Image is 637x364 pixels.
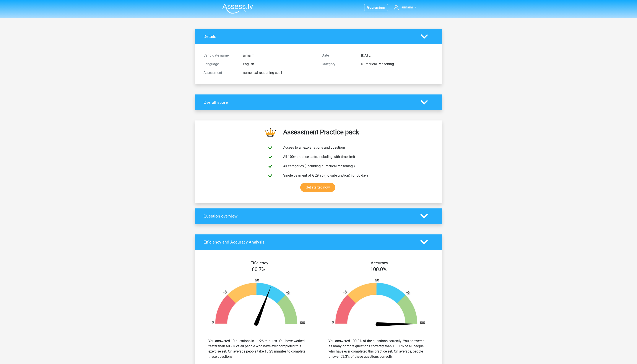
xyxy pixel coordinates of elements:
[240,70,318,75] div: numerical reasoning set 1
[325,278,432,328] img: 100.e401f7237728.png
[370,266,387,272] span: 100.0%
[203,240,414,245] h4: Efficiency and Accuracy Analysis
[203,214,414,219] h4: Question overview
[358,62,437,67] div: Numerical Reasoning
[203,100,414,105] h4: Overall score
[328,338,429,359] div: You answered 100.0% of the questions correctly. You answered as many or more questions correctly ...
[401,5,413,9] span: aimaim
[240,53,318,58] div: aimaim
[371,5,385,10] span: premium
[364,5,388,10] a: Gopremium
[203,260,315,265] h4: Efficiency
[200,53,240,58] div: Candidate name
[323,260,435,265] h4: Accuracy
[300,183,335,192] a: Get started now
[200,70,240,75] div: Assessment
[205,278,312,328] img: 61.e711b23c1d1a.png
[200,62,240,67] div: Language
[318,53,358,58] div: Date
[367,5,371,10] span: Go
[358,53,437,58] div: [DATE]
[222,3,253,14] img: Assessly
[392,5,418,10] a: aimaim
[240,62,318,67] div: English
[252,266,265,272] span: 60.7%
[203,34,414,39] h4: Details
[208,338,309,359] div: You answered 10 questions in 11:26 minutes. You have worked faster than 60.7% of all people who h...
[318,62,358,67] div: Category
